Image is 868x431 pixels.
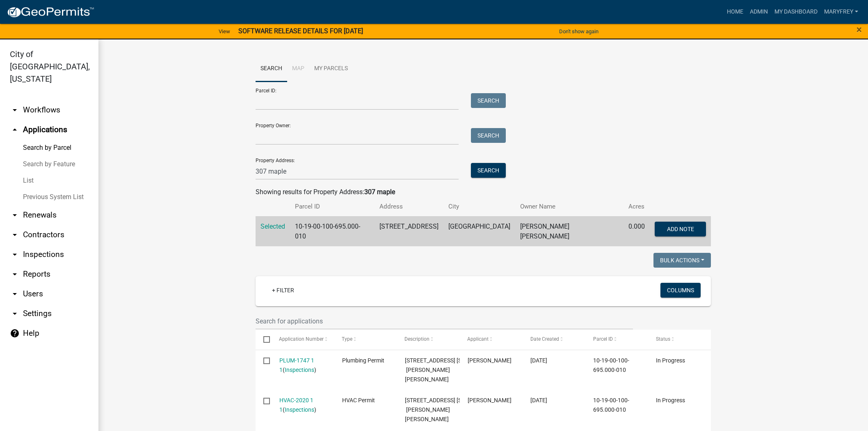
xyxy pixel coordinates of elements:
[443,216,515,246] td: [GEOGRAPHIC_DATA]
[279,336,324,342] span: Application Number
[279,397,313,413] a: HVAC-2020 1 1
[656,336,670,342] span: Status
[405,357,509,383] span: 307 EAST MAPLE STREET 307 E Maple Street | Skaggs Bailey Nichole
[656,357,685,364] span: In Progress
[624,197,650,216] th: Acres
[468,336,489,342] span: Applicant
[10,230,20,240] i: arrow_drop_down
[10,125,20,135] i: arrow_drop_up
[660,283,701,298] button: Columns
[468,397,512,403] span: Tom Drexler
[309,56,353,82] a: My Parcels
[460,330,523,349] datatable-header-cell: Applicant
[397,330,460,349] datatable-header-cell: Description
[256,330,271,349] datatable-header-cell: Select
[238,27,363,35] strong: SOFTWARE RELEASE DETAILS FOR [DATE]
[653,253,711,268] button: Bulk Actions
[771,4,821,20] a: My Dashboard
[256,56,287,82] a: Search
[471,128,506,143] button: Search
[279,356,327,375] div: ( )
[256,187,711,197] div: Showing results for Property Address:
[342,357,384,364] span: Plumbing Permit
[10,328,20,338] i: help
[857,24,862,35] span: ×
[405,397,509,422] span: 307 EAST MAPLE STREET 307 East Maple Street | Skaggs Bailey Nichole
[10,105,20,115] i: arrow_drop_down
[342,336,353,342] span: Type
[624,216,650,246] td: 0.000
[593,397,629,413] span: 10-19-00-100-695.000-010
[515,197,624,216] th: Owner Name
[585,330,648,349] datatable-header-cell: Parcel ID
[593,336,613,342] span: Parcel ID
[271,330,334,349] datatable-header-cell: Application Number
[655,222,706,236] button: Add Note
[334,330,397,349] datatable-header-cell: Type
[342,397,375,403] span: HVAC Permit
[530,357,547,364] span: 08/02/2024
[857,25,862,34] button: Close
[10,250,20,259] i: arrow_drop_down
[515,216,624,246] td: [PERSON_NAME] [PERSON_NAME]
[10,269,20,279] i: arrow_drop_down
[724,4,747,20] a: Home
[375,197,443,216] th: Address
[747,4,771,20] a: Admin
[556,25,602,38] button: Don't show again
[290,197,375,216] th: Parcel ID
[279,396,327,415] div: ( )
[290,216,375,246] td: 10-19-00-100-695.000-010
[10,289,20,299] i: arrow_drop_down
[375,216,443,246] td: [STREET_ADDRESS]
[405,336,430,342] span: Description
[523,330,585,349] datatable-header-cell: Date Created
[471,93,506,108] button: Search
[260,222,285,230] a: Selected
[667,225,694,232] span: Add Note
[10,309,20,319] i: arrow_drop_down
[821,4,861,20] a: MaryFrey
[10,210,20,220] i: arrow_drop_down
[256,313,633,330] input: Search for applications
[285,367,314,373] a: Inspections
[468,357,512,364] span: Tom Drexler
[215,25,233,38] a: View
[265,283,301,298] a: + Filter
[364,188,395,196] strong: 307 maple
[593,357,629,373] span: 10-19-00-100-695.000-010
[279,357,314,373] a: PLUM-1747 1 1
[471,163,506,178] button: Search
[656,397,685,403] span: In Progress
[443,197,515,216] th: City
[648,330,711,349] datatable-header-cell: Status
[530,336,559,342] span: Date Created
[285,406,314,413] a: Inspections
[530,397,547,403] span: 07/22/2024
